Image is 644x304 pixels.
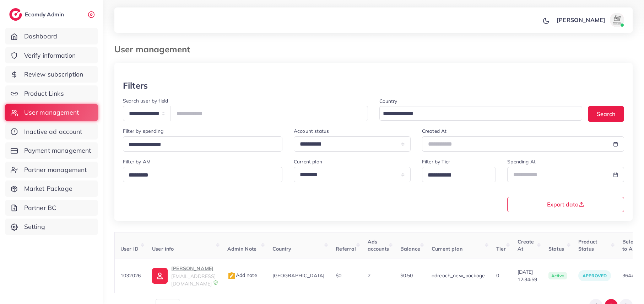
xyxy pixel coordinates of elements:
img: 9CAL8B2pu8EFxCJHYAAAAldEVYdGRhdGU6Y3JlYXRlADIwMjItMTItMDlUMDQ6NTg6MzkrMDA6MDBXSlgLAAAAJXRFWHRkYXR... [213,280,218,285]
span: Product Status [578,239,597,252]
span: Setting [24,222,45,231]
div: Search for option [123,167,282,182]
span: Referral [336,246,356,252]
span: Product Links [24,89,64,98]
h3: Filters [123,80,148,91]
button: Search [588,106,624,121]
label: Spending At [507,158,536,165]
img: logo [9,8,22,21]
a: Market Package [5,180,98,197]
img: avatar [610,13,624,27]
a: [PERSON_NAME][EMAIL_ADDRESS][DOMAIN_NAME] [152,264,216,287]
input: Search for option [126,170,273,181]
span: Export data [547,201,584,207]
span: [EMAIL_ADDRESS][DOMAIN_NAME] [171,273,216,287]
span: Belong to AM [622,239,639,252]
div: Search for option [422,167,496,182]
span: $0.50 [400,272,413,279]
label: Filter by AM [123,158,151,165]
label: Account status [294,127,329,135]
label: Filter by spending [123,127,163,135]
span: Add note [227,272,257,278]
span: Status [548,246,564,252]
a: Review subscription [5,66,98,83]
button: Export data [507,197,624,212]
a: Inactive ad account [5,124,98,140]
span: 1032026 [120,272,141,279]
h2: Ecomdy Admin [25,11,66,18]
span: Market Package [24,184,72,193]
span: Ads accounts [368,239,389,252]
span: Inactive ad account [24,127,82,136]
label: Country [379,98,397,105]
a: User management [5,104,98,121]
a: Product Links [5,85,98,102]
a: logoEcomdy Admin [9,8,66,21]
h3: User management [114,44,196,54]
span: $0 [336,272,341,279]
span: [GEOGRAPHIC_DATA] [272,272,325,279]
span: [DATE] 12:34:59 [518,268,537,283]
a: Setting [5,219,98,235]
a: Verify information [5,47,98,64]
a: Partner BC [5,200,98,216]
p: [PERSON_NAME] [557,16,605,24]
span: active [548,272,567,280]
span: Partner management [24,165,87,174]
span: Country [272,246,292,252]
input: Search for option [126,139,273,150]
input: Search for option [425,170,487,181]
img: admin_note.cdd0b510.svg [227,272,236,280]
input: Search for option [380,108,573,119]
label: Filter by Tier [422,158,450,165]
span: Tier [496,246,506,252]
a: [PERSON_NAME]avatar [553,13,627,27]
span: Admin Note [227,246,257,252]
p: [PERSON_NAME] [171,264,216,273]
span: Verify information [24,51,76,60]
label: Search user by field [123,97,168,104]
a: Payment management [5,142,98,159]
a: Dashboard [5,28,98,44]
label: Current plan [294,158,322,165]
span: Review subscription [24,70,83,79]
span: 36447 [622,272,637,279]
span: Payment management [24,146,91,155]
span: 0 [496,272,499,279]
span: Partner BC [24,203,56,213]
span: 2 [368,272,370,279]
span: Current plan [432,246,462,252]
img: ic-user-info.36bf1079.svg [152,268,168,284]
span: Create At [518,239,534,252]
a: Partner management [5,162,98,178]
span: User management [24,108,79,117]
label: Created At [422,127,447,135]
span: User info [152,246,174,252]
span: User ID [120,246,139,252]
span: adreach_new_package [432,272,485,279]
div: Search for option [379,106,583,121]
div: Search for option [123,136,282,152]
span: Dashboard [24,32,57,41]
span: Balance [400,246,420,252]
span: approved [583,273,607,278]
